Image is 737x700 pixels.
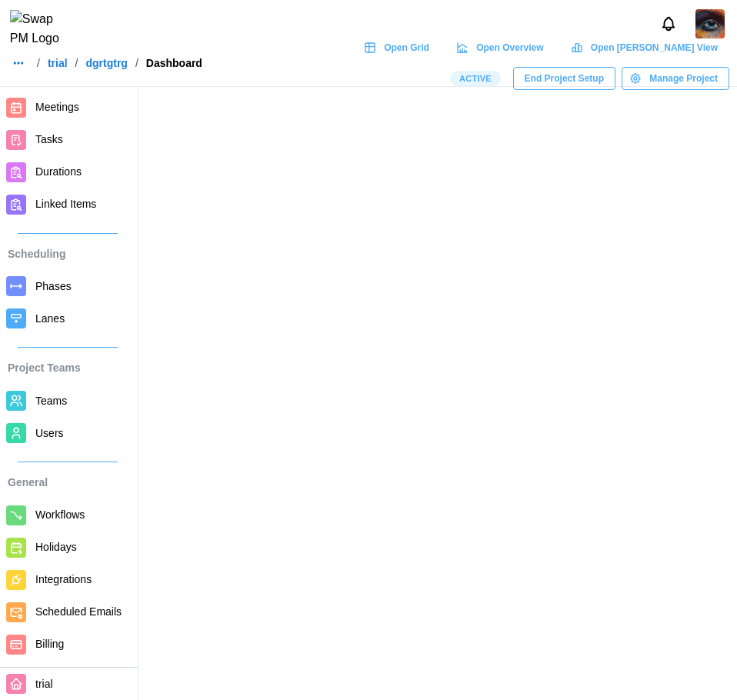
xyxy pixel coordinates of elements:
span: Lanes [35,312,65,325]
span: Open [PERSON_NAME] View [591,37,718,58]
span: Holidays [35,541,77,553]
span: Phases [35,280,72,292]
a: Open Grid [356,36,441,59]
div: / [37,58,40,68]
span: Integrations [35,573,92,585]
div: / [135,58,138,68]
button: Notifications [655,11,682,37]
span: trial [35,678,53,690]
span: Users [35,427,64,439]
span: Linked Items [35,198,96,210]
button: End Project Setup [513,67,615,90]
a: Open Overview [449,36,555,59]
div: Dashboard [146,58,202,68]
span: Manage Project [649,68,718,89]
a: trial [48,58,68,68]
a: dgrtgtrg [85,58,127,68]
span: End Project Setup [525,68,604,89]
span: Scheduled Emails [35,605,122,618]
span: Workflows [35,508,85,521]
img: Swap PM Logo [10,10,72,48]
span: Billing [35,638,64,650]
a: Open [PERSON_NAME] View [563,36,729,59]
a: Zulqarnain Khalil [695,9,725,38]
span: Teams [35,395,67,407]
img: 2Q== [695,9,725,38]
span: Open Overview [476,37,543,58]
span: Tasks [35,133,63,145]
button: Manage Project [622,67,729,90]
div: / [75,58,78,68]
span: Meetings [35,101,79,113]
span: Open Grid [384,37,429,58]
span: Durations [35,165,82,178]
span: Active [459,72,492,85]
